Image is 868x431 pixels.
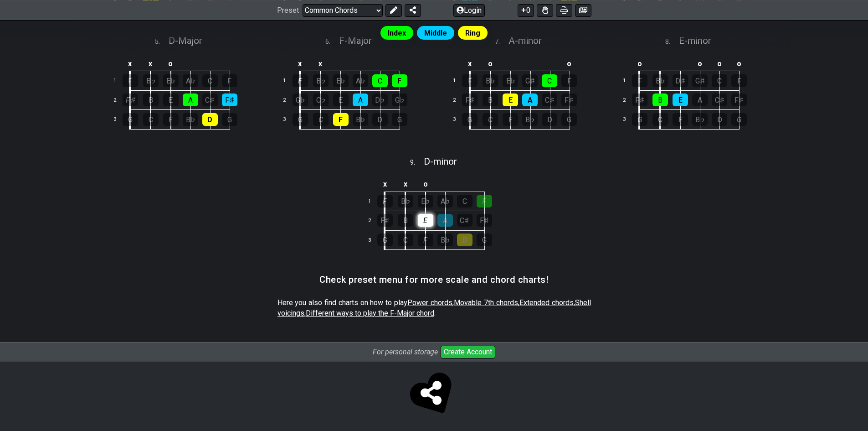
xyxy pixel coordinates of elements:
button: Share Preset [405,4,421,16]
td: 1 [363,192,385,211]
div: G [123,113,138,126]
div: D [202,113,218,126]
td: o [629,56,650,71]
td: o [560,56,579,71]
td: x [290,56,311,71]
span: Ring [465,26,480,40]
button: Create Account [441,346,495,358]
div: A♭ [183,74,198,87]
td: 1 [278,71,300,91]
button: Toggle Dexterity for all fretkits [537,4,553,16]
div: D♭ [372,93,388,106]
div: E♭ [333,74,349,87]
td: 2 [278,90,300,110]
span: Extended chords [519,298,574,307]
td: 1 [447,71,469,91]
div: G [222,113,237,126]
div: B♭ [398,195,413,208]
div: C [483,113,498,126]
div: B♭ [353,113,368,126]
div: F [462,74,478,87]
span: Shell voicings [277,298,591,317]
td: 3 [363,230,385,250]
td: x [140,56,161,71]
div: F [377,195,393,208]
div: B♭ [692,113,708,126]
td: o [416,177,436,192]
div: G♯ [522,74,538,87]
div: C [652,113,668,126]
div: F♯ [731,93,747,106]
div: G♯ [692,74,708,87]
td: x [395,177,416,192]
td: x [459,56,480,71]
div: G [392,113,407,126]
div: F [673,113,688,126]
div: C [143,113,159,126]
td: 1 [108,71,130,91]
button: Print [556,4,572,16]
div: B♭ [143,74,159,87]
td: 2 [617,90,639,110]
div: F [333,113,349,126]
div: C♭ [313,93,329,106]
div: B♭ [313,74,329,87]
span: Different ways to play the F-Major chord [306,309,434,317]
div: D [372,113,388,126]
div: F [632,74,647,87]
button: Edit Preset [385,4,402,16]
div: C [313,113,329,126]
div: C [398,234,413,246]
div: A♭ [437,195,453,208]
div: F [418,234,433,246]
div: A [692,93,708,106]
div: C♯ [542,93,557,106]
div: A [437,214,453,227]
div: F♯ [123,93,138,106]
td: 3 [108,110,130,130]
div: F♯ [222,93,237,106]
span: Middle [424,26,447,40]
button: Create image [575,4,591,16]
div: D [712,113,727,126]
div: G♭ [392,93,407,106]
div: F♯ [561,93,577,106]
td: 3 [447,110,469,130]
div: G [632,113,647,126]
td: x [120,56,141,71]
div: A [353,93,368,106]
div: E♭ [163,74,179,87]
div: B♭ [483,74,498,87]
div: B [143,93,159,106]
div: G [462,113,478,126]
div: D [457,234,473,246]
div: E [418,214,433,227]
div: F [392,74,407,87]
td: x [375,177,395,192]
div: G [561,113,577,126]
div: C [542,74,557,87]
span: Movable 7th chords [454,298,518,307]
div: F [123,74,138,87]
button: 0 [518,4,534,16]
div: B♭ [437,234,453,246]
div: C♯ [712,93,727,106]
div: A [183,93,198,106]
div: A [522,93,538,106]
div: C [457,195,473,208]
td: o [710,56,729,71]
div: B♭ [652,74,668,87]
div: G♭ [293,93,308,106]
div: G [731,113,747,126]
td: 2 [363,211,385,231]
span: Index [388,26,406,40]
div: G [377,234,393,246]
span: Preset [277,6,299,15]
div: F [731,74,747,87]
td: 2 [447,90,469,110]
td: o [729,56,749,71]
div: D [542,113,557,126]
div: F [561,74,577,87]
td: 2 [108,90,130,110]
div: F♯ [477,214,492,227]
